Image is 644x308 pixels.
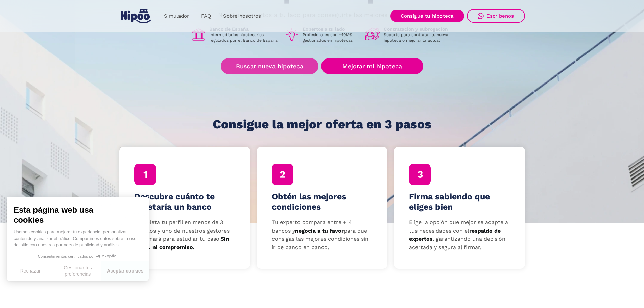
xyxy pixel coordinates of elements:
[134,192,235,212] h4: Descubre cuánto te prestaría un banco
[272,218,373,252] p: Tu experto compara entre +14 bancos y para que consigas las mejores condiciones sin ir de banco e...
[195,9,217,23] a: FAQ
[217,9,267,23] a: Sobre nosotros
[213,118,431,131] h1: Consigue la mejor oferta en 3 pasos
[321,58,423,74] a: Mejorar mi hipoteca
[303,32,360,43] p: Profesionales con +40M€ gestionados en hipotecas
[384,32,453,43] p: Soporte para contratar tu nueva hipoteca o mejorar la actual
[272,192,373,212] h4: Obtén las mejores condiciones
[409,218,510,252] p: Elige la opción que mejor se adapte a tus necesidades con el , garantizando una decisión acertada...
[295,228,344,234] strong: negocia a tu favor
[486,13,514,19] div: Escríbenos
[134,218,235,252] p: Completa tu perfil en menos de 3 minutos y uno de nuestros gestores te llamará para estudiar tu c...
[390,10,464,22] a: Consigue tu hipoteca
[134,236,229,251] strong: Sin coste, ni compromiso.
[158,9,195,23] a: Simulador
[409,192,510,212] h4: Firma sabiendo que eliges bien
[119,6,152,26] a: home
[221,58,318,74] a: Buscar nueva hipoteca
[209,32,279,43] p: Intermediarios hipotecarios regulados por el Banco de España
[467,9,525,23] a: Escríbenos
